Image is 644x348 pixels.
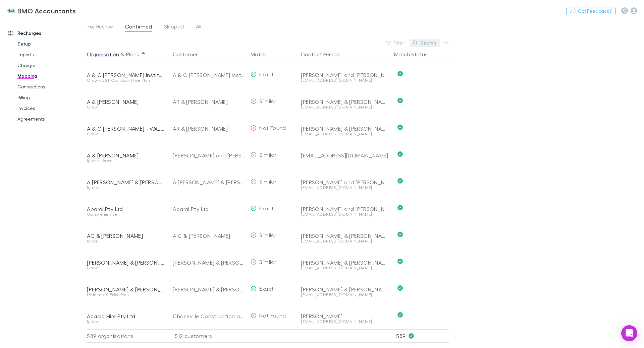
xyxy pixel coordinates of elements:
div: [EMAIL_ADDRESS][DOMAIN_NAME] [301,320,389,324]
div: A [PERSON_NAME] & [PERSON_NAME] [87,179,165,186]
button: Contact Person [301,48,348,61]
svg: Confirmed [397,151,403,157]
button: Search [410,39,440,47]
span: Skipped [164,23,184,32]
div: Comprehensive [87,212,165,216]
div: A C & [PERSON_NAME] [173,222,245,249]
div: [PERSON_NAME] & [PERSON_NAME] [301,125,389,132]
div: Grow • GST Cashbook Price Plan [87,78,165,82]
svg: Confirmed [397,259,403,264]
span: Confirmed [125,23,152,32]
div: AC & [PERSON_NAME] [87,232,165,239]
a: Mapping [11,71,91,81]
div: Grow [87,266,165,270]
div: [PERSON_NAME] & [PERSON_NAME] [301,98,389,105]
div: Charleville Construction and Tiles Pty Ltd [173,303,245,330]
div: [PERSON_NAME] and [PERSON_NAME] [301,72,389,78]
div: A & C [PERSON_NAME] Institute of Biochemic Medicine [173,62,245,88]
div: [PERSON_NAME] & [PERSON_NAME] [301,232,389,239]
div: A & C [PERSON_NAME] Institute of Biochemic Medicine [87,72,165,78]
div: [PERSON_NAME] and [PERSON_NAME] [301,206,389,212]
div: [PERSON_NAME] and [PERSON_NAME] [173,142,245,169]
div: [PERSON_NAME] & [PERSON_NAME] [301,259,389,266]
h3: BMO Accountants [17,7,76,15]
span: Exact [259,71,274,77]
div: [PERSON_NAME] & [PERSON_NAME] [87,259,165,266]
div: [PERSON_NAME] & [PERSON_NAME] Family Trust [173,249,245,276]
div: [EMAIL_ADDRESS][DOMAIN_NAME] [301,78,389,82]
button: Plans [126,48,139,61]
button: Match [251,48,274,61]
div: A & [PERSON_NAME] [87,152,165,159]
div: [EMAIL_ADDRESS][DOMAIN_NAME] [301,293,389,297]
div: [PERSON_NAME] & [PERSON_NAME] Family Trust [87,286,165,293]
svg: Confirmed [397,285,403,291]
a: Charges [11,60,91,71]
div: Acacia Hire Pty Ltd [87,313,165,320]
div: [EMAIL_ADDRESS][DOMAIN_NAME] [301,105,389,109]
span: Not Found [259,312,286,319]
div: [PERSON_NAME] & [PERSON_NAME] Family Trust [173,276,245,303]
span: Similar [259,151,276,158]
svg: Confirmed [397,178,403,184]
div: [EMAIL_ADDRESS][DOMAIN_NAME] [301,186,389,190]
div: Ignite [87,239,165,243]
span: Similar [259,178,276,185]
div: [PERSON_NAME] & [PERSON_NAME] [301,286,389,293]
span: Similar [259,98,276,104]
svg: Confirmed [397,312,403,318]
div: 512 customers [167,329,248,343]
div: [PERSON_NAME] [301,313,389,320]
a: Recharges [1,28,91,39]
span: For Review [88,23,113,32]
div: [EMAIL_ADDRESS][DOMAIN_NAME] [301,212,389,216]
div: AR & [PERSON_NAME] [173,115,245,142]
button: Got Feedback? [566,7,616,15]
button: Match Status [394,48,436,61]
a: Invoices [11,103,91,114]
div: AR & [PERSON_NAME] [173,88,245,115]
span: Not Found [259,125,286,131]
div: [PERSON_NAME] and [PERSON_NAME] [301,179,389,186]
span: Similar [259,259,276,265]
span: All [196,23,201,32]
div: & [87,48,165,61]
a: Connections [11,81,91,92]
div: Ignite [87,186,165,190]
div: A & [PERSON_NAME] [87,98,165,105]
div: [EMAIL_ADDRESS][DOMAIN_NAME] [301,132,389,136]
div: 589 organisations [87,329,167,343]
svg: Confirmed [397,98,403,103]
div: Ignite [87,320,165,324]
p: 589 [396,330,449,342]
span: Exact [259,205,274,211]
span: Exact [259,285,274,292]
a: Billing [11,92,91,103]
div: [EMAIL_ADDRESS][DOMAIN_NAME] [301,266,389,270]
span: Similar [259,232,276,238]
svg: Confirmed [397,232,403,237]
button: Customer [173,48,206,61]
div: Abaral Pty Ltd [173,196,245,222]
div: Grow [87,105,165,109]
a: Agreements [11,114,91,124]
svg: Confirmed [397,125,403,130]
div: Ignite • Grow [87,159,165,163]
svg: Confirmed [397,205,403,210]
div: A & C [PERSON_NAME] - WALK0038 [87,125,165,132]
div: Open Intercom Messenger [621,325,637,341]
a: Imports [11,49,91,60]
a: BMO Accountants [3,3,80,19]
button: Organisation [87,48,119,61]
div: Grow [87,132,165,136]
button: Filter [383,39,408,47]
svg: Confirmed [397,71,403,76]
div: Ultimate 10 Price Plan [87,293,165,297]
div: Abaral Pty Ltd [87,206,165,212]
div: [EMAIL_ADDRESS][DOMAIN_NAME] [301,239,389,243]
img: BMO Accountants's Logo [7,7,15,15]
div: [EMAIL_ADDRESS][DOMAIN_NAME] [301,152,389,159]
a: Setup [11,39,91,49]
div: A [PERSON_NAME] & [PERSON_NAME] [173,169,245,196]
